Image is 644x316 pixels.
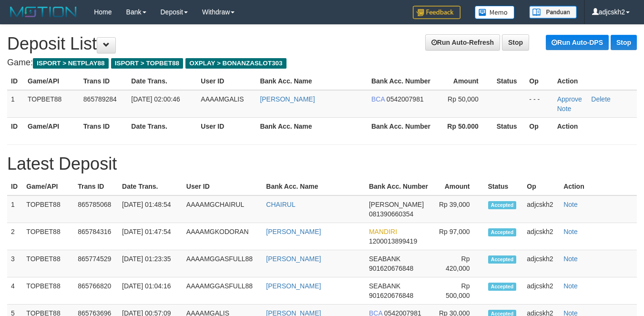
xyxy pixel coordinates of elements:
span: SEABANK [369,255,400,263]
td: Rp 500,000 [432,277,484,305]
td: Rp 39,000 [432,195,484,223]
a: Run Auto-DPS [546,35,609,50]
span: Accepted [488,255,517,264]
td: 865774529 [74,250,118,277]
span: ISPORT > NETPLAY88 [33,58,109,69]
a: Note [563,255,578,263]
th: Action [553,117,637,135]
th: Op [525,72,553,90]
a: [PERSON_NAME] [266,255,321,263]
td: AAAAMGGASFULL88 [183,250,262,277]
span: AAAAMGALIS [201,95,244,103]
td: AAAAMGKODORAN [183,223,262,250]
span: BCA [371,95,385,103]
td: TOPBET88 [24,90,80,118]
img: MOTION_logo.png [7,5,80,19]
td: adjcskh2 [523,277,560,305]
a: Run Auto-Refresh [425,34,500,51]
td: 865785068 [74,195,118,223]
span: 081390660354 [369,210,413,218]
th: Bank Acc. Number [368,117,437,135]
th: ID [7,72,24,90]
th: Amount [437,72,493,90]
th: Game/API [24,117,80,135]
a: Note [563,201,578,208]
td: 2 [7,223,22,250]
th: Game/API [24,72,80,90]
img: Button%20Memo.svg [475,6,515,19]
span: Rp 50,000 [448,95,479,103]
a: [PERSON_NAME] [266,282,321,290]
th: Bank Acc. Name [256,117,368,135]
span: 0542007981 [387,95,424,103]
th: User ID [197,117,256,135]
a: Note [563,228,578,235]
th: Op [523,178,560,195]
th: ID [7,178,22,195]
td: [DATE] 01:47:54 [118,223,183,250]
a: Stop [611,35,637,50]
th: Trans ID [80,117,128,135]
th: User ID [183,178,262,195]
th: Game/API [22,178,74,195]
img: Feedback.jpg [413,6,460,19]
a: Stop [502,34,529,51]
td: [DATE] 01:48:54 [118,195,183,223]
span: [DATE] 02:00:46 [131,95,180,103]
a: CHAIRUL [266,201,295,208]
h1: Latest Deposit [7,154,637,173]
span: ISPORT > TOPBET88 [111,58,183,69]
td: TOPBET88 [22,223,74,250]
th: Date Trans. [127,72,197,90]
td: adjcskh2 [523,223,560,250]
th: Status [493,72,526,90]
span: Accepted [488,283,517,291]
td: Rp 420,000 [432,250,484,277]
td: 3 [7,250,22,277]
td: AAAAMGCHAIRUL [183,195,262,223]
td: Rp 97,000 [432,223,484,250]
th: Date Trans. [127,117,197,135]
span: [PERSON_NAME] [369,201,424,208]
a: Note [563,282,578,290]
th: ID [7,117,24,135]
a: [PERSON_NAME] [266,228,321,235]
td: 865766820 [74,277,118,305]
th: Date Trans. [118,178,183,195]
span: Accepted [488,201,517,209]
span: OXPLAY > BONANZASLOT303 [185,58,286,69]
td: AAAAMGGASFULL88 [183,277,262,305]
th: Action [553,72,637,90]
th: Rp 50.000 [437,117,493,135]
th: User ID [197,72,256,90]
th: Action [560,178,637,195]
th: Status [484,178,523,195]
th: Bank Acc. Number [368,72,437,90]
td: [DATE] 01:23:35 [118,250,183,277]
a: [PERSON_NAME] [260,95,315,103]
th: Bank Acc. Name [262,178,365,195]
th: Bank Acc. Number [365,178,432,195]
td: adjcskh2 [523,195,560,223]
td: 1 [7,90,24,118]
h1: Deposit List [7,34,637,53]
span: 901620676848 [369,292,413,299]
img: panduan.png [529,6,577,19]
span: 1200013899419 [369,237,417,245]
a: Approve [557,95,582,103]
th: Trans ID [80,72,128,90]
span: 901620676848 [369,265,413,272]
th: Amount [432,178,484,195]
td: 1 [7,195,22,223]
th: Trans ID [74,178,118,195]
td: TOPBET88 [22,195,74,223]
td: adjcskh2 [523,250,560,277]
td: [DATE] 01:04:16 [118,277,183,305]
span: Accepted [488,228,517,236]
td: TOPBET88 [22,277,74,305]
span: 865789284 [83,95,117,103]
th: Status [493,117,526,135]
td: TOPBET88 [22,250,74,277]
span: SEABANK [369,282,400,290]
h4: Game: [7,58,637,68]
